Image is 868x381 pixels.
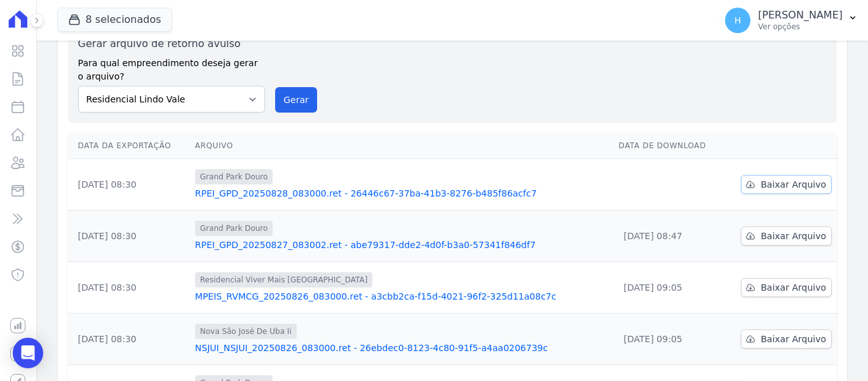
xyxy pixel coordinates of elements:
td: [DATE] 08:30 [68,262,190,314]
a: Baixar Arquivo [741,175,832,194]
td: [DATE] 08:30 [68,314,190,365]
button: H [PERSON_NAME] Ver opções [715,3,868,38]
td: [DATE] 08:30 [68,159,190,211]
span: Nova São José De Uba Ii [195,324,297,339]
a: Baixar Arquivo [741,278,832,297]
div: Open Intercom Messenger [13,338,43,368]
td: [DATE] 08:30 [68,211,190,262]
span: Baixar Arquivo [761,178,826,191]
td: [DATE] 09:05 [614,314,724,365]
p: [PERSON_NAME] [758,9,843,22]
th: Arquivo [190,133,614,159]
span: Baixar Arquivo [761,230,826,242]
span: Grand Park Douro [195,169,273,184]
label: Para qual empreendimento deseja gerar o arquivo? [78,52,266,83]
td: [DATE] 08:47 [614,211,724,262]
a: NSJUI_NSJUI_20250826_083000.ret - 26ebdec0-8123-4c80-91f5-a4aa0206739c [195,342,609,354]
span: H [735,16,742,25]
a: Baixar Arquivo [741,226,832,246]
a: MPEIS_RVMCG_20250826_083000.ret - a3cbb2ca-f15d-4021-96f2-325d11a08c7c [195,290,609,303]
button: 8 selecionados [57,8,172,32]
a: Baixar Arquivo [741,329,832,349]
span: Grand Park Douro [195,221,273,236]
th: Data da Exportação [68,133,190,159]
th: Data de Download [614,133,724,159]
button: Gerar [275,87,317,113]
p: Ver opções [758,22,843,32]
label: Gerar arquivo de retorno avulso [78,36,266,52]
span: Baixar Arquivo [761,333,826,345]
a: RPEI_GPD_20250827_083002.ret - abe79317-dde2-4d0f-b3a0-57341f846df7 [195,239,609,251]
a: RPEI_GPD_20250828_083000.ret - 26446c67-37ba-41b3-8276-b485f86acfc7 [195,187,609,200]
span: Residencial Viver Mais [GEOGRAPHIC_DATA] [195,272,373,287]
span: Baixar Arquivo [761,281,826,294]
td: [DATE] 09:05 [614,262,724,314]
